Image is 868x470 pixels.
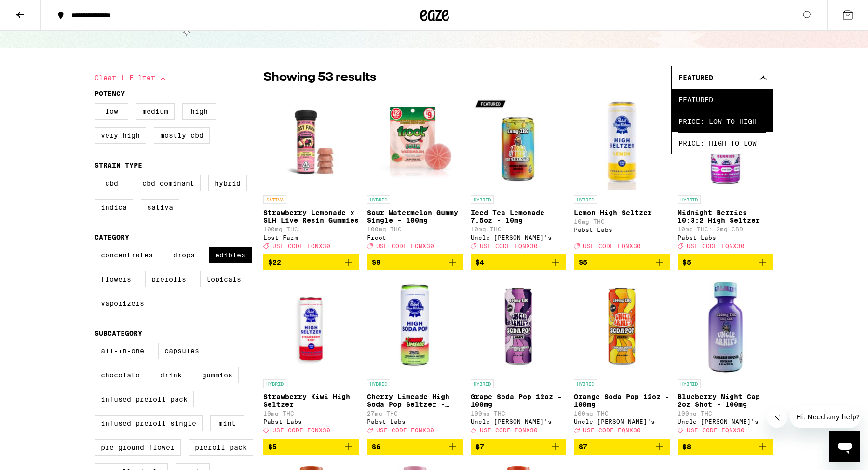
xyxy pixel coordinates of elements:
span: USE CODE EQNX30 [272,243,330,249]
p: 100mg THC [678,410,773,416]
img: Pabst Labs - Cherry Limeade High Soda Pop Seltzer - 25mg [367,278,463,375]
a: Open page for Cherry Limeade High Soda Pop Seltzer - 25mg from Pabst Labs [367,278,463,438]
p: Grape Soda Pop 12oz - 100mg [471,393,567,408]
p: Iced Tea Lemonade 7.5oz - 10mg [471,209,567,224]
p: HYBRID [471,379,494,388]
a: Open page for Orange Soda Pop 12oz - 100mg from Uncle Arnie's [574,278,670,438]
p: HYBRID [678,195,701,204]
button: Add to bag [471,439,567,455]
span: USE CODE EQNX30 [480,428,538,434]
p: 10mg THC [471,226,567,232]
p: HYBRID [367,195,390,204]
iframe: Message from company [790,406,860,428]
span: $7 [475,443,484,451]
p: HYBRID [574,195,597,204]
div: Pabst Labs [367,418,463,425]
p: Cherry Limeade High Soda Pop Seltzer - 25mg [367,393,463,408]
button: Add to bag [574,439,670,455]
label: Edibles [209,247,252,263]
label: Preroll Pack [189,439,253,456]
legend: Strain Type [95,161,142,169]
label: Prerolls [145,271,192,287]
label: Infused Preroll Single [95,415,203,431]
button: Clear 1 filter [95,66,169,90]
img: Uncle Arnie's - Blueberry Night Cap 2oz Shot - 100mg [678,278,773,375]
legend: Potency [95,90,125,97]
label: Concentrates [95,247,159,263]
button: Add to bag [678,439,773,455]
label: Topicals [200,271,247,287]
label: Drink [154,367,188,383]
legend: Category [95,233,129,241]
span: USE CODE EQNX30 [376,428,434,434]
label: Flowers [95,271,137,287]
label: High [182,103,216,120]
span: Featured [678,74,713,81]
iframe: Button to launch messaging window [829,431,860,462]
button: Add to bag [678,254,773,270]
p: HYBRID [574,379,597,388]
p: Strawberry Lemonade x SLH Live Resin Gummies [263,209,359,224]
div: Pabst Labs [678,234,773,241]
span: $5 [268,443,277,451]
p: Midnight Berries 10:3:2 High Seltzer [678,209,773,224]
span: $22 [268,258,281,266]
img: Pabst Labs - Strawberry Kiwi High Seltzer [263,278,359,375]
span: $8 [682,443,691,451]
div: Uncle [PERSON_NAME]'s [471,234,567,241]
a: Open page for Lemon High Seltzer from Pabst Labs [574,94,670,254]
label: Mint [210,415,244,431]
a: Open page for Midnight Berries 10:3:2 High Seltzer from Pabst Labs [678,94,773,254]
p: 27mg THC [367,410,463,416]
div: Uncle [PERSON_NAME]'s [471,418,567,425]
p: 10mg THC: 2mg CBD [678,226,773,232]
label: Chocolate [95,367,146,383]
p: 100mg THC [263,226,359,232]
div: Uncle [PERSON_NAME]'s [574,418,670,425]
p: HYBRID [367,379,390,388]
div: Pabst Labs [263,418,359,425]
img: Uncle Arnie's - Orange Soda Pop 12oz - 100mg [574,278,670,375]
span: $7 [579,443,587,451]
p: Showing 53 results [263,69,376,86]
label: All-In-One [95,343,150,359]
p: Sour Watermelon Gummy Single - 100mg [367,209,463,224]
span: $4 [475,258,484,266]
label: Indica [95,199,133,215]
label: CBD Dominant [136,175,201,191]
legend: Subcategory [95,329,142,337]
span: Featured [678,89,766,110]
span: USE CODE EQNX30 [272,428,330,434]
p: 10mg THC [263,410,359,416]
p: SATIVA [263,195,286,204]
span: USE CODE EQNX30 [376,243,434,249]
img: Pabst Labs - Lemon High Seltzer [574,94,670,190]
label: Vaporizers [95,295,150,311]
a: Open page for Strawberry Lemonade x SLH Live Resin Gummies from Lost Farm [263,94,359,254]
p: Strawberry Kiwi High Seltzer [263,393,359,408]
p: Blueberry Night Cap 2oz Shot - 100mg [678,393,773,408]
iframe: Close message [767,408,787,428]
a: Open page for Strawberry Kiwi High Seltzer from Pabst Labs [263,278,359,438]
span: USE CODE EQNX30 [687,243,745,249]
label: Medium [136,103,175,120]
a: Open page for Iced Tea Lemonade 7.5oz - 10mg from Uncle Arnie's [471,94,567,254]
p: 100mg THC [367,226,463,232]
img: Lost Farm - Strawberry Lemonade x SLH Live Resin Gummies [263,94,359,190]
p: HYBRID [471,195,494,204]
span: USE CODE EQNX30 [687,428,745,434]
span: Price: High to Low [678,132,766,154]
label: Drops [167,247,201,263]
button: Add to bag [367,254,463,270]
label: Mostly CBD [154,127,210,144]
span: USE CODE EQNX30 [480,243,538,249]
label: Pre-ground Flower [95,439,181,456]
span: $6 [372,443,380,451]
button: Add to bag [263,439,359,455]
p: 100mg THC [574,410,670,416]
a: Open page for Blueberry Night Cap 2oz Shot - 100mg from Uncle Arnie's [678,278,773,438]
span: $5 [682,258,691,266]
label: Capsules [158,343,205,359]
p: HYBRID [263,379,286,388]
